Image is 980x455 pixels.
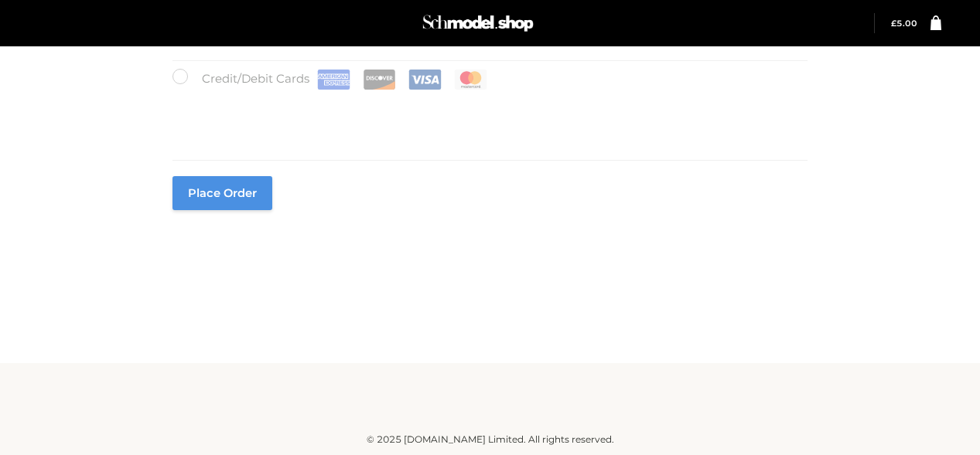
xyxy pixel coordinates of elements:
label: Credit/Debit Cards [172,69,489,90]
img: Visa [408,70,442,90]
span: £ [891,19,896,29]
img: Amex [317,70,350,90]
img: Mastercard [454,70,487,90]
bdi: 5.00 [891,19,917,29]
img: Schmodel Admin 964 [420,8,536,39]
img: Discover [363,70,396,90]
button: Place order [172,176,272,210]
div: © 2025 [DOMAIN_NAME] Limited. All rights reserved. [19,432,961,447]
iframe: Secure payment input frame [169,87,804,144]
a: £5.00 [891,19,917,29]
